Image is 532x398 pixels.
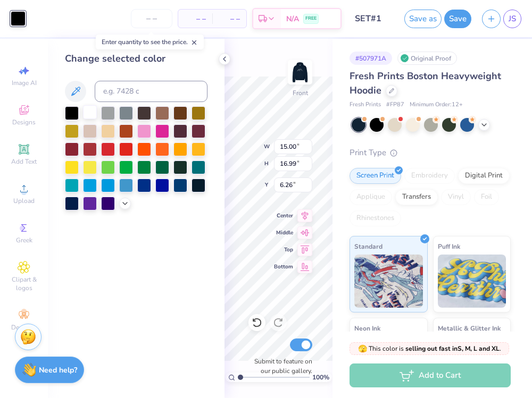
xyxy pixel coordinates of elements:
img: Standard [354,255,423,308]
div: # 507971A [350,52,392,65]
input: Untitled Design [347,8,399,29]
span: 🫣 [358,344,367,354]
button: Save as [404,10,442,28]
strong: Need help? [39,365,77,375]
a: JS [503,10,521,28]
span: Upload [13,197,35,205]
div: Front [293,88,308,98]
span: # FP87 [386,100,404,109]
span: FREE [305,15,317,22]
span: Middle [274,229,293,236]
div: Transfers [395,189,438,205]
img: Puff Ink [438,255,506,308]
span: Designs [12,118,36,126]
label: Submit to feature on our public gallery. [248,357,312,376]
div: Foil [474,189,499,205]
input: e.g. 7428 c [95,81,207,102]
div: Print Type [350,147,511,159]
img: Front [289,62,311,83]
span: Fresh Prints [350,100,381,109]
span: Center [274,212,293,219]
strong: selling out fast in S, M, L and XL [405,344,500,353]
span: Minimum Order: 12 + [410,100,463,109]
span: Metallic & Glitter Ink [438,323,501,334]
div: Embroidery [404,168,455,184]
span: – – [185,13,206,24]
span: Clipart & logos [5,275,43,292]
button: Save [444,10,471,28]
input: – – [131,9,172,28]
span: This color is . [358,344,501,353]
span: Decorate [11,323,37,332]
span: JS [509,13,516,25]
span: Puff Ink [438,241,460,252]
span: Bottom [274,263,293,270]
span: Top [274,246,293,253]
span: Image AI [12,79,37,87]
span: Fresh Prints Boston Heavyweight Hoodie [350,70,501,97]
span: Neon Ink [354,323,380,334]
div: Vinyl [441,189,471,205]
div: Change selected color [65,52,207,66]
div: Rhinestones [350,210,401,226]
span: Standard [354,241,383,252]
div: Screen Print [350,168,401,184]
span: N/A [286,13,299,24]
span: – – [219,13,240,24]
span: Add Text [11,157,37,166]
span: Greek [16,236,32,244]
div: Applique [350,189,392,205]
span: 100 % [312,372,329,382]
div: Enter quantity to see the price. [96,35,204,49]
div: Digital Print [458,168,510,184]
div: Original Proof [397,52,457,65]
